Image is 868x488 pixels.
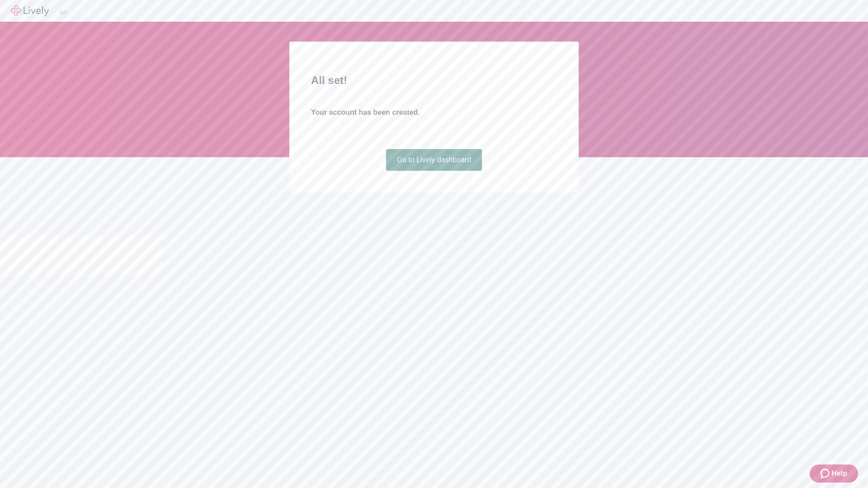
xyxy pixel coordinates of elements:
[311,107,557,118] h4: Your account has been created.
[821,468,831,479] svg: Zendesk support icon
[60,11,67,14] button: Log out
[831,468,847,479] span: Help
[810,465,858,483] button: Zendesk support iconHelp
[311,72,557,89] h2: All set!
[11,5,49,16] img: Lively
[386,149,482,171] a: Go to Lively dashboard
